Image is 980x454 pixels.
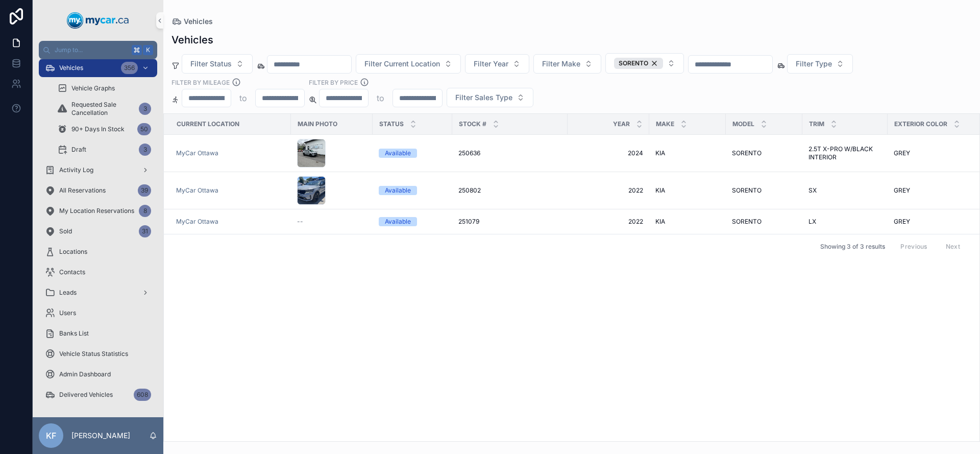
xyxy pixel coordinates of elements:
[39,345,157,363] a: Vehicle Status Statistics
[39,365,157,384] a: Admin Dashboard
[465,54,529,74] button: Select Button
[605,53,684,74] button: Select Button
[51,79,157,98] a: Vehicle Graphs
[71,431,130,441] p: [PERSON_NAME]
[459,120,486,128] span: Stock #
[176,218,285,226] a: MyCar Ottawa
[809,120,824,128] span: Trim
[613,120,630,128] span: Year
[46,429,56,442] span: KF
[894,186,910,195] span: GREY
[796,59,832,69] span: Filter Type
[820,243,885,251] span: Showing 3 of 3 results
[619,59,648,67] span: SORENTO
[732,218,762,226] span: SORENTO
[39,324,157,343] a: Banks List
[171,33,213,47] h1: Vehicles
[176,218,218,226] a: MyCar Ottawa
[655,149,720,157] a: KIA
[144,46,152,54] span: K
[39,243,157,261] a: Locations
[139,103,151,115] div: 3
[574,149,643,157] a: 2024
[39,181,157,200] a: All Reservations39
[39,283,157,302] a: Leads
[59,289,77,297] span: Leads
[574,186,643,195] a: 2022
[176,186,218,195] a: MyCar Ottawa
[297,218,303,226] span: --
[176,149,218,157] a: MyCar Ottawa
[176,186,285,195] a: MyCar Ottawa
[39,161,157,179] a: Activity Log
[59,268,85,276] span: Contacts
[447,88,533,107] button: Select Button
[379,149,446,158] a: Available
[808,218,816,226] span: LX
[458,149,561,157] a: 250636
[458,186,561,195] a: 250802
[59,64,83,72] span: Vehicles
[67,12,129,29] img: App logo
[656,120,674,128] span: Make
[894,149,910,157] span: GREY
[59,227,72,235] span: Sold
[894,149,974,157] a: GREY
[55,46,128,54] span: Jump to...
[894,120,947,128] span: Exterior Color
[364,59,440,69] span: Filter Current Location
[379,120,404,128] span: Status
[39,202,157,220] a: My Location Reservations8
[298,120,337,128] span: Main Photo
[655,218,665,226] span: KIA
[39,263,157,281] a: Contacts
[71,125,125,133] span: 90+ Days In Stock
[138,184,151,197] div: 39
[458,218,561,226] a: 251079
[458,149,480,157] span: 250636
[356,54,461,74] button: Select Button
[732,186,796,195] a: SORENTO
[39,304,157,322] a: Users
[71,84,115,92] span: Vehicle Graphs
[455,92,512,103] span: Filter Sales Type
[894,186,974,195] a: GREY
[59,370,111,378] span: Admin Dashboard
[71,146,86,154] span: Draft
[39,386,157,404] a: Delivered Vehicles608
[59,329,89,338] span: Banks List
[458,186,481,195] span: 250802
[171,16,213,27] a: Vehicles
[655,186,665,195] span: KIA
[51,140,157,159] a: Draft3
[655,218,720,226] a: KIA
[379,217,446,226] a: Available
[377,92,384,104] p: to
[51,120,157,138] a: 90+ Days In Stock50
[385,217,411,226] div: Available
[894,218,910,226] span: GREY
[39,59,157,77] a: Vehicles356
[732,149,796,157] a: SORENTO
[732,186,762,195] span: SORENTO
[574,218,643,226] a: 2022
[385,149,411,158] div: Available
[39,41,157,59] button: Jump to...K
[39,222,157,241] a: Sold31
[177,120,239,128] span: Current Location
[808,145,881,161] a: 2.5T X-PRO W/BLACK INTERIOR
[474,59,508,69] span: Filter Year
[655,186,720,195] a: KIA
[614,58,663,69] button: Unselect 53
[808,186,817,195] span: SX
[732,218,796,226] a: SORENTO
[59,248,87,256] span: Locations
[33,59,163,417] div: scrollable content
[182,54,253,74] button: Select Button
[59,309,76,317] span: Users
[297,218,366,226] a: --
